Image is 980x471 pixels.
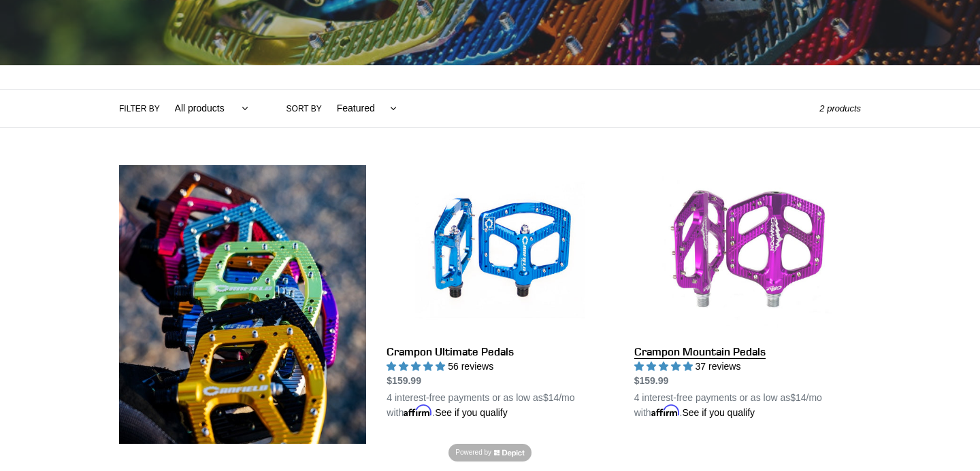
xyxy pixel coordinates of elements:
label: Sort by [287,103,322,115]
span: Powered by [455,447,491,457]
span: 2 products [819,103,861,114]
img: Content block image [119,165,366,444]
a: Powered by [448,444,531,461]
label: Filter by [119,103,160,115]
